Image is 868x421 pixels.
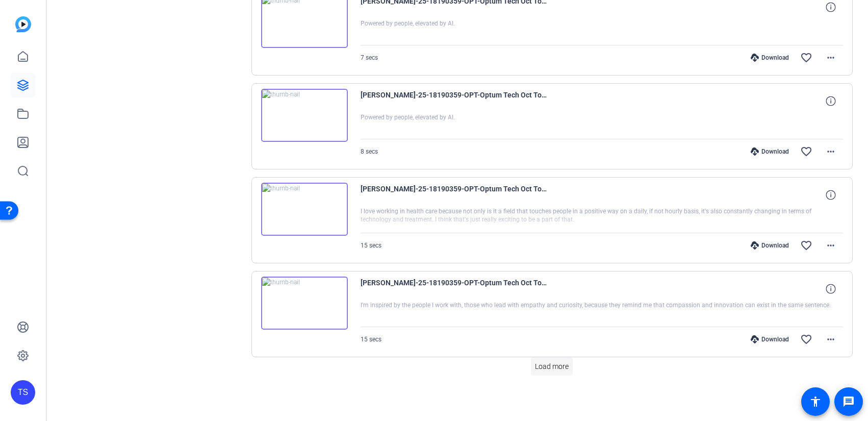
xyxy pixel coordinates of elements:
span: 8 secs [361,148,378,155]
mat-icon: accessibility [809,395,822,408]
img: thumb-nail [261,277,348,330]
div: Download [746,147,794,156]
div: Download [746,241,794,250]
span: [PERSON_NAME]-25-18190359-OPT-Optum Tech Oct Town Hall-25-18190359-OPT-Optum Tech Oct Town Hall r... [361,183,549,207]
mat-icon: more_horiz [825,239,837,252]
span: [PERSON_NAME]-25-18190359-OPT-Optum Tech Oct Town Hall-25-18190359-OPT-Optum Tech Oct Town Hall r... [361,277,549,301]
span: Load more [535,361,569,372]
div: Download [746,54,794,62]
mat-icon: more_horiz [825,333,837,345]
span: 15 secs [361,336,381,343]
span: 7 secs [361,54,378,61]
img: thumb-nail [261,183,348,236]
mat-icon: more_horiz [825,52,837,64]
span: [PERSON_NAME]-25-18190359-OPT-Optum Tech Oct Town Hall-25-18190359-OPT-Optum Tech Oct Town Hall r... [361,89,549,113]
span: 15 secs [361,242,381,249]
div: Download [746,335,794,343]
button: Load more [531,357,573,376]
mat-icon: favorite_border [800,145,812,158]
img: thumb-nail [261,89,348,142]
div: TS [11,380,35,405]
mat-icon: favorite_border [800,239,812,252]
mat-icon: message [843,395,855,408]
mat-icon: more_horiz [825,145,837,158]
img: blue-gradient.svg [15,16,31,32]
mat-icon: favorite_border [800,52,812,64]
mat-icon: favorite_border [800,333,812,345]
